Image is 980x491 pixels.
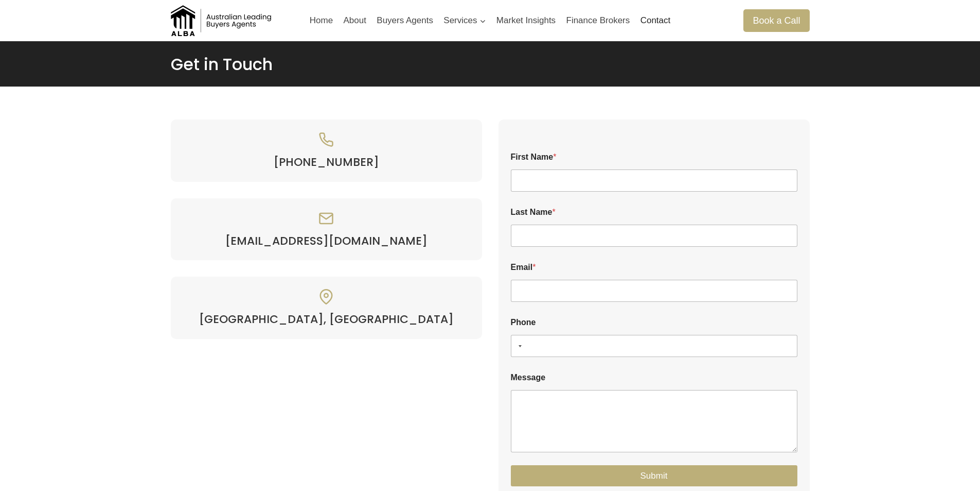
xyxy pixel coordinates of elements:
label: Email [511,262,797,272]
span: Services [443,13,486,27]
label: Last Name [511,207,797,217]
a: Book a Call [743,9,809,31]
label: Phone [511,317,797,327]
img: Australian Leading Buyers Agents [171,5,274,36]
a: Buyers Agents [371,8,438,33]
a: About [338,8,371,33]
a: Finance Brokers [561,8,635,33]
label: First Name [511,152,797,162]
a: Home [305,8,338,33]
a: [EMAIL_ADDRESS][DOMAIN_NAME] [183,234,470,248]
a: Contact [635,8,675,33]
a: [PHONE_NUMBER] [183,156,470,169]
button: Submit [511,465,797,486]
button: Selected country [511,335,525,357]
h4: [GEOGRAPHIC_DATA], [GEOGRAPHIC_DATA] [183,313,470,326]
label: Message [511,373,797,382]
input: Phone [511,335,797,357]
nav: Primary Navigation [305,8,676,33]
a: Market Insights [491,8,561,33]
h1: Get in Touch [171,55,810,74]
